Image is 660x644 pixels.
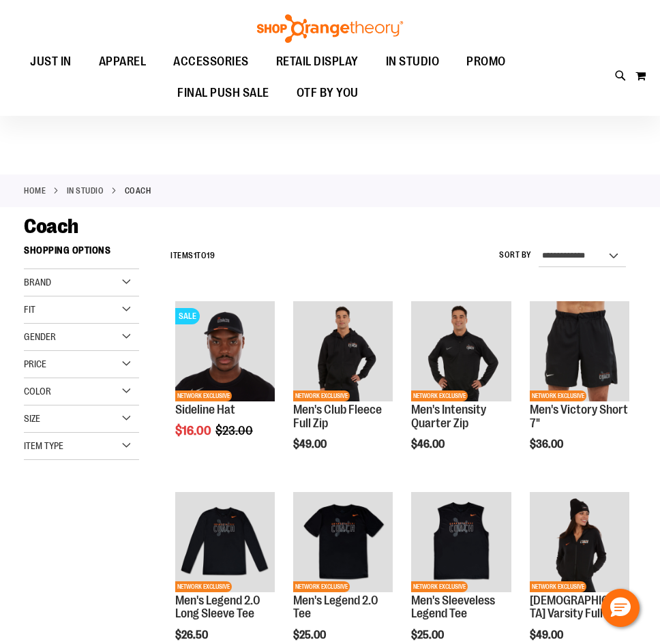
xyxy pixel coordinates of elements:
[411,594,495,621] a: Men's Sleeveless Legend Tee
[175,594,260,621] a: Men's Legend 2.0 Long Sleeve Tee
[530,438,565,450] span: $36.00
[530,301,629,401] img: OTF Mens Coach FA23 Victory Short - Black primary image
[175,581,232,592] span: NETWORK EXCLUSIVE
[24,277,51,288] span: Brand
[286,294,400,485] div: product
[293,390,350,401] span: NETWORK EXCLUSIVE
[530,629,565,641] span: $49.00
[530,492,629,592] img: OTF Ladies Coach FA23 Varsity Full Zip - Black primary image
[293,438,329,450] span: $49.00
[372,46,453,77] a: IN STUDIO
[411,403,486,430] a: Men's Intensity Quarter Zip
[293,492,393,594] a: OTF Mens Coach FA23 Legend 2.0 SS Tee - Black primary imageNETWORK EXCLUSIVE
[276,46,359,77] span: RETAIL DISPLAY
[168,294,282,472] div: product
[411,390,468,401] span: NETWORK EXCLUSIVE
[530,581,586,592] span: NETWORK EXCLUSIVE
[177,78,269,108] span: FINAL PUSH SALE
[170,245,215,266] h2: Items to
[293,301,393,403] a: OTF Mens Coach FA23 Club Fleece Full Zip - Black primary imageNETWORK EXCLUSIVE
[125,185,151,197] strong: Coach
[24,358,46,369] span: Price
[175,390,232,401] span: NETWORK EXCLUSIVE
[24,304,35,315] span: Fit
[99,46,147,77] span: APPAREL
[530,390,586,401] span: NETWORK EXCLUSIVE
[175,424,213,438] span: $16.00
[530,492,629,594] a: OTF Ladies Coach FA23 Varsity Full Zip - Black primary imageNETWORK EXCLUSIVE
[175,492,275,594] a: OTF Mens Coach FA23 Legend 2.0 LS Tee - Black primary imageNETWORK EXCLUSIVE
[411,492,511,594] a: OTF Mens Coach FA23 Legend Sleeveless Tee - Black primary imageNETWORK EXCLUSIVE
[175,492,275,592] img: OTF Mens Coach FA23 Legend 2.0 LS Tee - Black primary image
[30,46,72,77] span: JUST IN
[293,492,393,592] img: OTF Mens Coach FA23 Legend 2.0 SS Tee - Black primary image
[24,440,63,451] span: Item Type
[24,331,56,342] span: Gender
[175,301,275,403] a: Sideline Hat primary imageSALENETWORK EXCLUSIVE
[173,46,249,77] span: ACCESSORIES
[16,46,85,78] a: JUST IN
[293,403,382,430] a: Men's Club Fleece Full Zip
[530,301,629,403] a: OTF Mens Coach FA23 Victory Short - Black primary imageNETWORK EXCLUSIVE
[215,424,255,438] span: $23.00
[411,301,511,401] img: OTF Mens Coach FA23 Intensity Quarter Zip - Black primary image
[411,581,468,592] span: NETWORK EXCLUSIVE
[255,14,405,43] img: Shop Orangetheory
[24,413,40,424] span: Size
[207,251,215,260] span: 19
[411,629,446,641] span: $25.00
[24,185,46,197] a: Home
[175,629,210,641] span: $26.50
[160,46,262,78] a: ACCESSORIES
[386,46,440,77] span: IN STUDIO
[404,294,517,485] div: product
[453,46,520,78] a: PROMO
[530,403,628,430] a: Men's Victory Short 7"
[499,249,532,261] label: Sort By
[297,78,359,108] span: OTF BY YOU
[293,629,328,641] span: $25.00
[164,78,283,109] a: FINAL PUSH SALE
[175,308,200,324] span: SALE
[262,46,372,78] a: RETAIL DISPLAY
[530,594,627,621] a: [DEMOGRAPHIC_DATA] Varsity Full Zip
[175,403,235,416] a: Sideline Hat
[293,594,378,621] a: Men's Legend 2.0 Tee
[24,386,51,397] span: Color
[283,78,372,109] a: OTF BY YOU
[293,301,393,401] img: OTF Mens Coach FA23 Club Fleece Full Zip - Black primary image
[466,46,506,77] span: PROMO
[24,239,139,269] strong: Shopping Options
[293,581,350,592] span: NETWORK EXCLUSIVE
[175,301,275,401] img: Sideline Hat primary image
[24,215,78,238] span: Coach
[67,185,104,197] a: IN STUDIO
[85,46,160,78] a: APPAREL
[194,251,197,260] span: 1
[411,301,511,403] a: OTF Mens Coach FA23 Intensity Quarter Zip - Black primary imageNETWORK EXCLUSIVE
[523,294,636,485] div: product
[411,492,511,592] img: OTF Mens Coach FA23 Legend Sleeveless Tee - Black primary image
[601,589,640,627] button: Hello, have a question? Let’s chat.
[411,438,447,450] span: $46.00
